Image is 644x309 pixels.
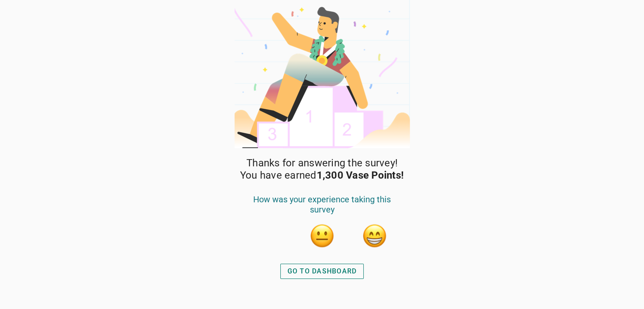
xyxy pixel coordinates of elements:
[287,266,357,276] div: GO TO DASHBOARD
[243,194,401,223] div: How was your experience taking this survey
[240,169,404,182] span: You have earned
[246,157,398,169] span: Thanks for answering the survey!
[280,264,364,279] button: GO TO DASHBOARD
[317,169,404,181] strong: 1,300 Vase Points!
